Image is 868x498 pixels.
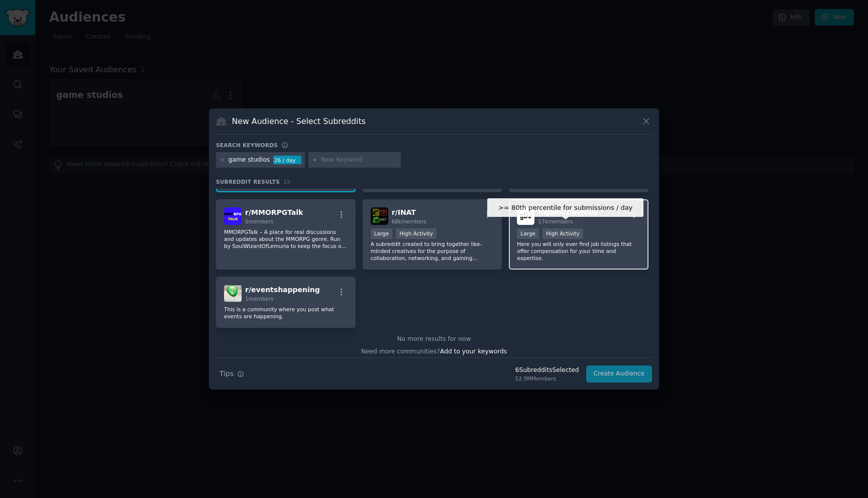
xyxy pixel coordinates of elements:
img: MMORPGTalk [224,207,242,225]
span: Subreddit Results [216,178,280,185]
img: eventshappening [224,285,242,302]
span: 17k members [538,218,573,224]
div: 52.9M Members [515,375,579,382]
p: This is a community where you post what events are happening. [224,306,348,320]
h3: Search keywords [216,142,278,149]
div: High Activity [542,228,583,239]
span: 68k members [392,218,426,224]
span: Tips [220,368,234,379]
span: 5 members [245,218,274,224]
p: MMORPGTalk – A place for real discussions and updates about the MMORPG genre. Run by SoulWizardOf... [224,228,348,250]
span: 1 members [245,296,274,302]
div: Need more communities? [216,344,652,356]
span: 19 [283,179,290,185]
div: High Activity [396,228,437,239]
span: r/ eventshappening [245,286,320,294]
img: INAT [371,207,388,225]
p: A subreddit created to bring together like-minded creatives for the purpose of collaboration, net... [371,240,494,262]
input: New Keyword [321,156,397,165]
div: 26 / day [273,156,301,165]
p: Here you will only ever find job listings that offer compensation for your time and expertise. [517,240,640,262]
span: r/ gameDevJobs [538,208,598,216]
div: Large [517,228,539,239]
div: game studios [229,156,270,165]
img: gameDevJobs [517,207,534,225]
div: Large [371,228,393,239]
span: r/ INAT [392,208,416,216]
h3: New Audience - Select Subreddits [232,116,366,127]
div: 6 Subreddit s Selected [515,366,579,375]
span: Add to your keywords [440,348,507,355]
span: r/ MMORPGTalk [245,208,303,216]
button: Tips [216,365,248,383]
div: No more results for now [216,335,652,344]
